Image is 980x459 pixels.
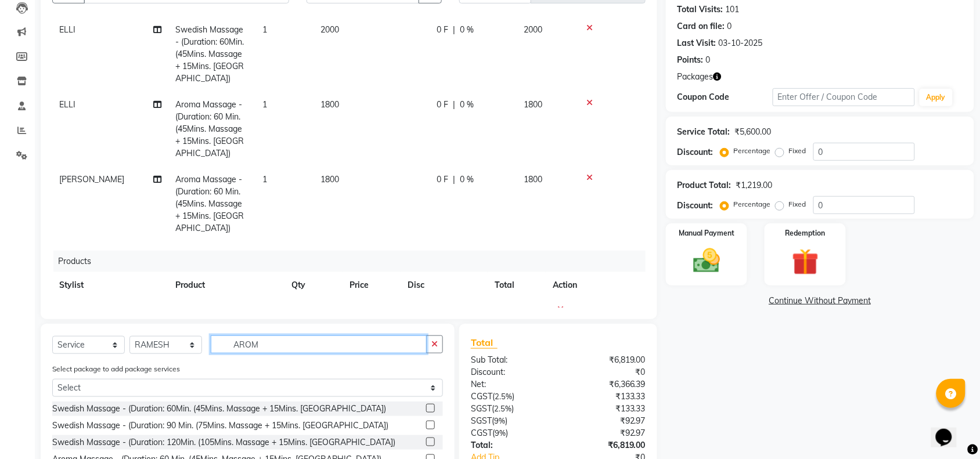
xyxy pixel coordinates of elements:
div: Discount: [678,146,714,158]
div: ₹5,600.00 [735,126,772,138]
div: ( ) [462,403,559,415]
label: Redemption [786,228,826,238]
div: 0 [727,20,732,32]
div: ₹92.97 [558,415,654,427]
div: ₹6,819.00 [558,354,654,366]
div: 03-10-2025 [719,37,763,49]
span: Swedish Massage - (Duration: 60Min. (45Mins. Massage + 15Mins. [GEOGRAPHIC_DATA]) [175,24,244,84]
span: 9% [494,416,505,425]
span: 1219 [350,306,368,316]
span: Aroma Massage - (Duration: 60 Min. (45Mins. Massage + 15Mins. [GEOGRAPHIC_DATA]) [175,174,244,233]
span: | [453,24,455,36]
div: ₹6,366.39 [558,378,654,391]
img: _cash.svg [685,245,729,276]
div: 101 [726,3,740,16]
span: 0 F [408,305,419,317]
span: 0 F [437,99,448,111]
span: 2000 [320,24,339,35]
th: Product [168,272,284,298]
div: Net: [462,378,559,391]
span: 1800 [524,174,542,185]
th: Qty [284,272,343,298]
span: 1 [262,174,267,185]
div: ₹1,219.00 [736,179,773,191]
span: 0 % [460,174,474,186]
label: Fixed [789,199,806,209]
th: Action [546,272,646,298]
div: Total: [462,439,559,451]
a: Continue Without Payment [668,295,972,307]
span: CGST [471,428,492,438]
th: Stylist [52,272,168,298]
label: Fixed [789,146,806,156]
input: Enter Offer / Coupon Code [773,88,915,106]
div: ₹0 [558,366,654,378]
span: 0 % [460,99,474,111]
label: Select package to add package services [52,364,180,374]
span: 1800 [320,99,339,110]
span: 0 % [460,24,474,36]
div: Service Total: [678,126,730,138]
span: Aroma Massage - (Duration: 60 Min. (45Mins. Massage + 15Mins. [GEOGRAPHIC_DATA]) [175,99,244,158]
div: ( ) [462,415,559,427]
div: Coupon Code [678,91,773,103]
span: 1 [262,24,267,35]
span: 2.5% [495,392,512,401]
span: 1800 [524,99,542,110]
label: Manual Payment [679,228,734,238]
span: 0 F [437,24,448,36]
div: ₹6,819.00 [558,439,654,451]
span: | [453,99,455,111]
div: ₹133.33 [558,391,654,403]
label: Percentage [734,199,771,209]
input: Search or Scan [211,335,427,353]
span: Total [471,337,498,349]
div: Card on file: [678,20,725,32]
span: 1 [262,99,267,110]
div: Sub Total: [462,354,559,366]
div: Swedish Massage - (Duration: 120Min. (105Mins. Massage + 15Mins. [GEOGRAPHIC_DATA]) [52,436,395,449]
span: Packages [678,71,714,83]
span: ELLI [59,99,75,110]
div: Last Visit: [678,37,716,49]
div: ₹133.33 [558,403,654,415]
div: ₹92.97 [558,427,654,439]
div: ( ) [462,391,559,403]
button: Apply [920,89,953,106]
iframe: chat widget [931,413,968,447]
div: Total Visits: [678,3,723,16]
span: SGST [471,415,492,426]
div: Discount: [462,366,559,378]
th: Price [343,272,401,298]
span: 1219 [495,306,513,316]
span: Dummy Shampoo [175,306,242,316]
span: 0 F [437,174,448,186]
div: Swedish Massage - (Duration: 90 Min. (75Mins. Massage + 15Mins. [GEOGRAPHIC_DATA]) [52,420,388,432]
span: 1800 [320,174,339,185]
span: 1 [291,306,296,316]
span: | [424,305,426,317]
span: 2000 [524,24,542,35]
span: 9% [495,428,506,438]
div: Swedish Massage - (Duration: 60Min. (45Mins. Massage + 15Mins. [GEOGRAPHIC_DATA]) [52,403,386,415]
div: Points: [678,54,704,66]
span: 2.5% [494,404,511,413]
div: ( ) [462,427,559,439]
span: | [453,174,455,186]
span: 0 % [431,305,445,317]
div: 0 [706,54,711,66]
label: Percentage [734,146,771,156]
div: Discount: [678,200,714,212]
span: CGST [471,391,492,402]
span: SWATI [59,306,85,316]
span: ELLI [59,24,75,35]
img: _gift.svg [784,245,827,279]
div: Product Total: [678,179,732,191]
span: [PERSON_NAME] [59,174,124,185]
th: Total [488,272,546,298]
th: Disc [401,272,488,298]
span: SGST [471,403,492,414]
div: Products [53,251,654,272]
